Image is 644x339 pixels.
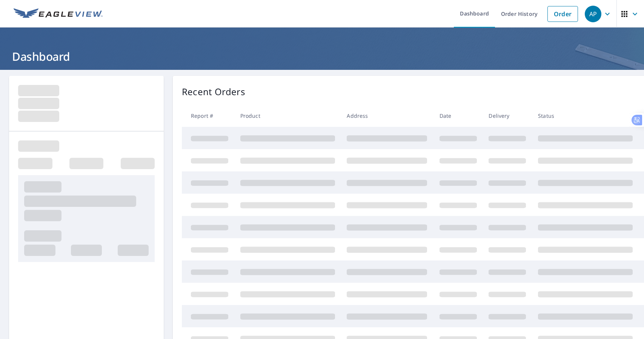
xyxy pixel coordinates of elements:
[483,105,532,127] th: Delivery
[585,6,601,22] div: AP
[547,6,578,22] a: Order
[433,105,483,127] th: Date
[9,49,635,64] h1: Dashboard
[234,105,341,127] th: Product
[14,8,103,20] img: EV Logo
[182,85,245,99] p: Recent Orders
[532,105,639,127] th: Status
[182,105,234,127] th: Report #
[341,105,433,127] th: Address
